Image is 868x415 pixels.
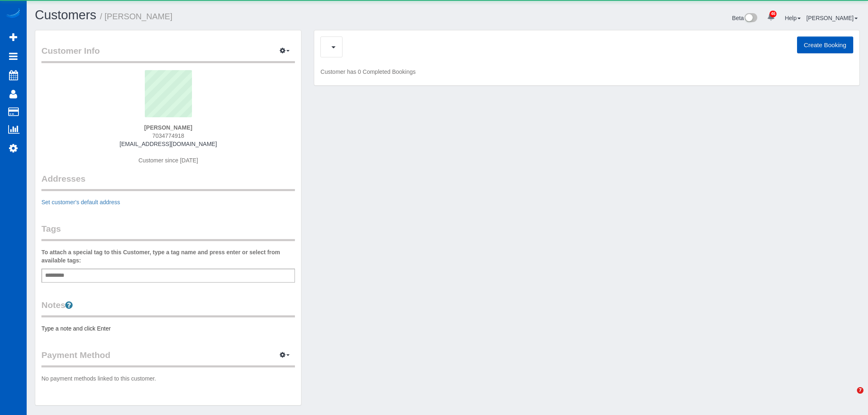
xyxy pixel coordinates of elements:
a: Set customer's default address [41,199,120,205]
img: New interface [744,13,757,24]
span: 7 [857,387,863,394]
span: 7034774918 [152,132,184,139]
a: Help [785,15,801,21]
a: 46 [763,8,779,26]
a: Beta [732,15,758,21]
a: Customers [35,8,96,22]
label: To attach a special tag to this Customer, type a tag name and press enter or select from availabl... [41,248,295,265]
legend: Payment Method [41,349,295,367]
p: No payment methods linked to this customer. [41,374,295,383]
span: Customer since [DATE] [139,157,198,164]
small: / [PERSON_NAME] [100,12,173,21]
legend: Customer Info [41,45,295,63]
legend: Notes [41,299,295,317]
iframe: Intercom live chat [840,387,860,407]
a: [EMAIL_ADDRESS][DOMAIN_NAME] [120,141,217,147]
span: 46 [770,11,777,17]
pre: Type a note and click Enter [41,324,295,333]
a: [PERSON_NAME] [806,15,858,21]
img: Automaid Logo [5,8,21,20]
p: Customer has 0 Completed Bookings [320,68,853,76]
legend: Tags [41,223,295,241]
button: Create Booking [797,36,853,54]
strong: [PERSON_NAME] [144,124,192,131]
